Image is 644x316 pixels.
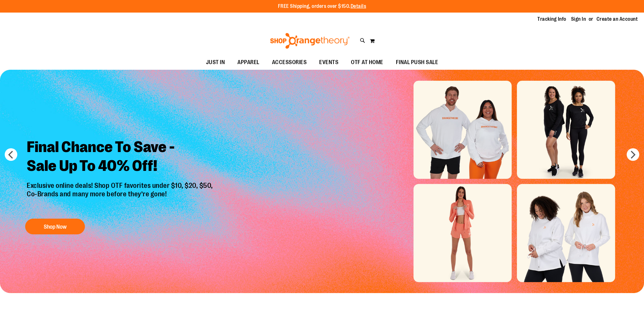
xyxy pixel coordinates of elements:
span: JUST IN [206,55,225,69]
span: OTF AT HOME [351,55,383,69]
a: JUST IN [200,55,231,70]
p: FREE Shipping, orders over $150. [278,3,366,10]
button: next [627,148,639,161]
a: Final Chance To Save -Sale Up To 40% Off! Exclusive online deals! Shop OTF favorites under $10, $... [22,133,219,238]
a: Tracking Info [537,16,566,23]
a: Sign In [571,16,586,23]
span: EVENTS [319,55,338,69]
span: APPAREL [237,55,259,69]
button: Shop Now [25,219,85,234]
h2: Final Chance To Save - Sale Up To 40% Off! [22,133,219,182]
a: Details [351,3,366,9]
a: OTF AT HOME [345,55,390,70]
span: FINAL PUSH SALE [396,55,438,69]
img: Shop Orangetheory [269,33,351,49]
a: ACCESSORIES [266,55,313,70]
a: FINAL PUSH SALE [390,55,445,70]
button: prev [5,148,17,161]
a: Create an Account [597,16,638,23]
a: EVENTS [313,55,345,70]
a: APPAREL [231,55,266,70]
span: ACCESSORIES [272,55,307,69]
p: Exclusive online deals! Shop OTF favorites under $10, $20, $50, Co-Brands and many more before th... [22,182,219,213]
